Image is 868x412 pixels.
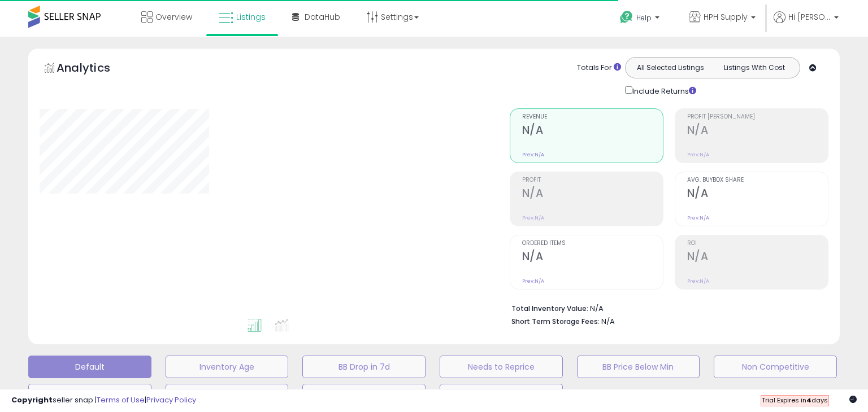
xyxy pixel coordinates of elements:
[440,356,563,378] button: Needs to Reprice
[687,177,828,183] span: Avg. Buybox Share
[806,396,811,405] b: 4
[511,301,820,314] li: N/A
[440,384,563,406] button: 30 Day Decrease
[166,384,289,406] button: Selling @ Max
[617,84,710,97] div: Include Returns
[522,250,663,265] h2: N/A
[28,384,151,406] button: Top Sellers
[687,151,709,158] small: Prev: N/A
[302,384,426,406] button: Items Being Repriced
[712,60,796,75] button: Listings With Cost
[522,187,663,202] h2: N/A
[511,304,588,313] b: Total Inventory Value:
[687,124,828,139] h2: N/A
[687,214,709,221] small: Prev: N/A
[714,356,837,378] button: Non Competitive
[522,278,544,284] small: Prev: N/A
[522,114,663,120] span: Revenue
[636,13,652,23] span: Help
[628,60,713,75] button: All Selected Listings
[11,395,196,406] div: seller snap | |
[774,11,839,37] a: Hi [PERSON_NAME]
[611,2,671,37] a: Help
[522,214,544,221] small: Prev: N/A
[687,278,709,284] small: Prev: N/A
[704,11,748,23] span: HPH Supply
[146,395,196,405] a: Privacy Policy
[522,124,663,139] h2: N/A
[522,151,544,158] small: Prev: N/A
[97,395,145,405] a: Terms of Use
[166,356,289,378] button: Inventory Age
[687,114,828,120] span: Profit [PERSON_NAME]
[687,250,828,265] h2: N/A
[577,356,700,378] button: BB Price Below Min
[687,240,828,247] span: ROI
[522,240,663,247] span: Ordered Items
[601,316,615,327] span: N/A
[687,187,828,202] h2: N/A
[522,177,663,183] span: Profit
[788,11,831,23] span: Hi [PERSON_NAME]
[511,317,600,326] b: Short Term Storage Fees:
[619,10,633,24] i: Get Help
[236,11,266,23] span: Listings
[302,356,426,378] button: BB Drop in 7d
[577,63,621,73] div: Totals For
[11,395,53,405] strong: Copyright
[305,11,340,23] span: DataHub
[28,356,151,378] button: Default
[762,396,828,405] span: Trial Expires in days
[57,60,132,78] h5: Analytics
[155,11,192,23] span: Overview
